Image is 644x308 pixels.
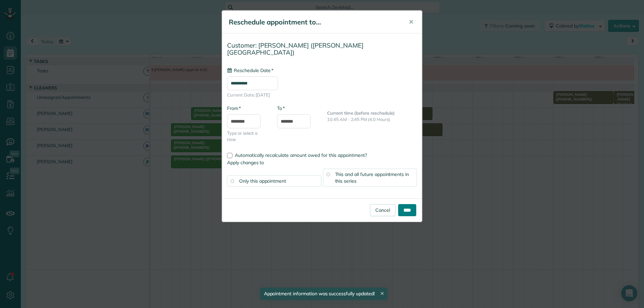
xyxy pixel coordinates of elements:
[260,288,387,300] div: Appointment information was successfully updated!
[239,178,286,184] span: Only this appointment
[409,18,414,26] span: ✕
[227,159,417,166] label: Apply changes to
[370,204,395,216] a: Cancel
[227,105,241,112] label: From
[230,180,234,183] input: Only this appointment
[326,173,330,176] input: This and all future appointments in this series
[277,105,285,112] label: To
[227,42,417,56] h4: Customer: [PERSON_NAME] ([PERSON_NAME][GEOGRAPHIC_DATA])
[227,130,267,143] span: Type or select a time
[235,152,367,158] span: Automatically recalculate amount owed for this appointment?
[229,17,399,27] h5: Reschedule appointment to...
[227,92,417,98] span: Current Date: [DATE]
[227,67,273,74] label: Reschedule Date
[327,116,417,123] p: 10:45 AM - 2:45 PM (4.0 Hours)
[335,171,409,184] span: This and all future appointments in this series
[327,110,395,116] b: Current time (before reschedule)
